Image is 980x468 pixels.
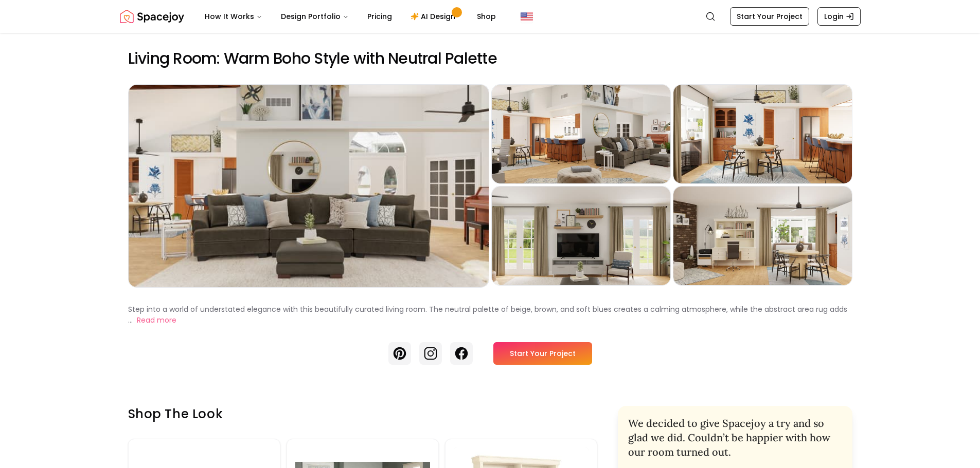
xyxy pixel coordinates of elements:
[273,6,357,27] button: Design Portfolio
[128,49,852,68] h2: Living Room: Warm Boho Style with Neutral Palette
[402,6,467,27] a: AI Design
[359,6,400,27] a: Pricing
[197,6,504,27] nav: Main
[197,6,271,27] button: How It Works
[521,10,533,23] img: United States
[817,7,861,26] a: Login
[128,406,597,422] h3: Shop the look
[120,6,184,27] img: Spacejoy Logo
[493,342,592,365] a: Start Your Project
[120,6,184,27] a: Spacejoy
[730,7,809,26] a: Start Your Project
[628,416,842,459] h2: We decided to give Spacejoy a try and so glad we did. Couldn’t be happier with how our room turne...
[469,6,504,27] a: Shop
[128,304,847,325] p: Step into a world of understated elegance with this beautifully curated living room. The neutral ...
[137,315,176,326] button: Read more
